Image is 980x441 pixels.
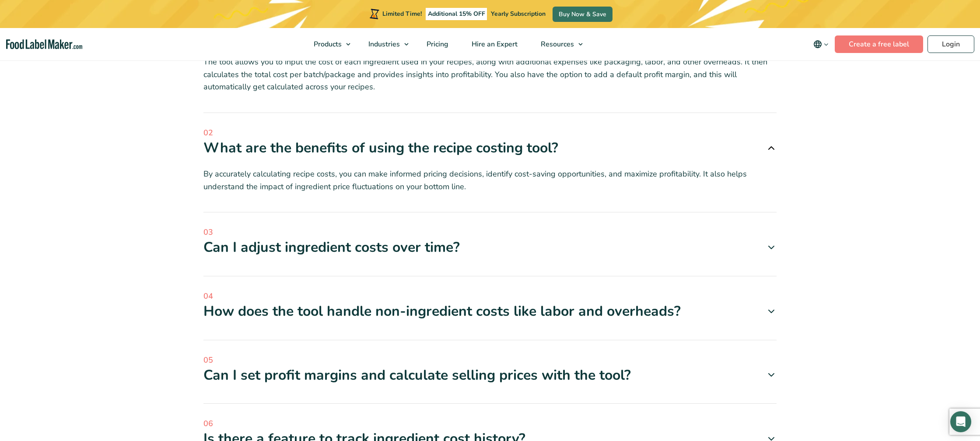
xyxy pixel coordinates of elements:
span: 04 [203,290,777,302]
p: The tool allows you to input the cost of each ingredient used in your recipes, along with additio... [203,56,777,93]
a: Products [302,28,355,60]
span: Resources [538,39,575,49]
span: 05 [203,354,777,366]
span: 03 [203,226,777,238]
span: Additional 15% OFF [426,8,487,20]
span: 02 [203,127,777,139]
div: Can I adjust ingredient costs over time? [203,238,777,257]
a: Hire an Expert [460,28,527,60]
span: Products [311,39,343,49]
div: Open Intercom Messenger [950,411,971,432]
a: Login [927,35,974,53]
span: Limited Time! [382,10,422,18]
div: How does the tool handle non-ingredient costs like labor and overheads? [203,302,777,321]
a: 02 What are the benefits of using the recipe costing tool? [203,127,777,157]
span: Yearly Subscription [491,10,546,18]
a: Resources [529,28,587,60]
a: Buy Now & Save [553,7,612,22]
a: 04 How does the tool handle non-ingredient costs like labor and overheads? [203,290,777,321]
div: Can I set profit margins and calculate selling prices with the tool? [203,366,777,385]
a: 05 Can I set profit margins and calculate selling prices with the tool? [203,354,777,385]
a: Pricing [415,28,458,60]
a: Create a free label [835,35,923,53]
a: 03 Can I adjust ingredient costs over time? [203,226,777,257]
a: Industries [357,28,413,60]
span: Pricing [424,39,449,49]
span: 06 [203,418,777,430]
span: Industries [366,39,401,49]
p: By accurately calculating recipe costs, you can make informed pricing decisions, identify cost-sa... [203,168,777,193]
div: What are the benefits of using the recipe costing tool? [203,139,777,157]
span: Hire an Expert [469,39,518,49]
